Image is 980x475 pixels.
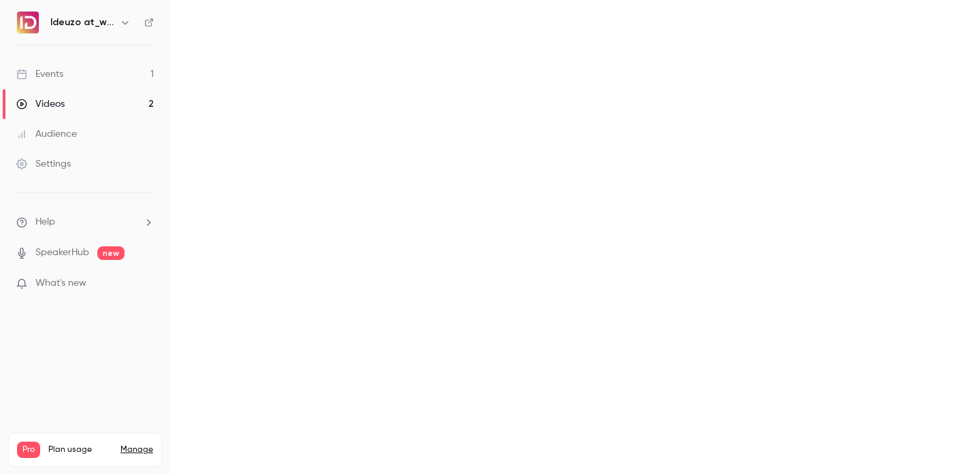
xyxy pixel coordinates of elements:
[16,127,77,141] div: Audience
[120,444,153,455] a: Manage
[97,246,125,260] span: new
[137,278,154,290] iframe: Noticeable Trigger
[16,97,65,111] div: Videos
[48,444,112,455] span: Plan usage
[35,215,55,229] span: Help
[50,16,114,29] h6: Ideuzo at_work
[16,67,63,81] div: Events
[17,442,40,458] span: Pro
[16,157,71,171] div: Settings
[17,12,39,33] img: Ideuzo at_work
[16,215,154,229] li: help-dropdown-opener
[35,246,89,260] a: SpeakerHub
[35,276,86,291] span: What's new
